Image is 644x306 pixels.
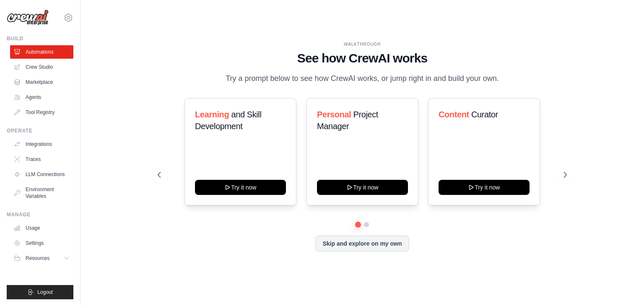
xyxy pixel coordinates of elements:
div: Operate [7,127,73,134]
a: Marketplace [10,75,73,89]
button: Try it now [195,180,286,195]
a: Settings [10,236,73,250]
button: Logout [7,285,73,299]
span: Content [439,110,469,119]
div: Manage [7,211,73,218]
span: Personal [317,110,351,119]
button: Resources [10,252,73,265]
span: Resources [26,255,49,262]
button: Try it now [439,180,530,195]
span: Project Manager [317,110,378,131]
a: Tool Registry [10,106,73,119]
button: Try it now [317,180,408,195]
div: Build [7,35,73,42]
p: Try a prompt below to see how CrewAI works, or jump right in and build your own. [221,73,503,85]
a: Traces [10,153,73,166]
span: Curator [471,110,498,119]
img: Logo [7,10,49,26]
a: Integrations [10,137,73,151]
a: LLM Connections [10,168,73,181]
a: Automations [10,45,73,59]
span: Logout [37,289,53,296]
h1: See how CrewAI works [158,51,567,66]
span: Learning [195,110,229,119]
div: WALKTHROUGH [158,41,567,47]
a: Usage [10,221,73,235]
a: Environment Variables [10,183,73,203]
a: Agents [10,91,73,104]
a: Crew Studio [10,60,73,74]
button: Skip and explore on my own [315,236,409,252]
